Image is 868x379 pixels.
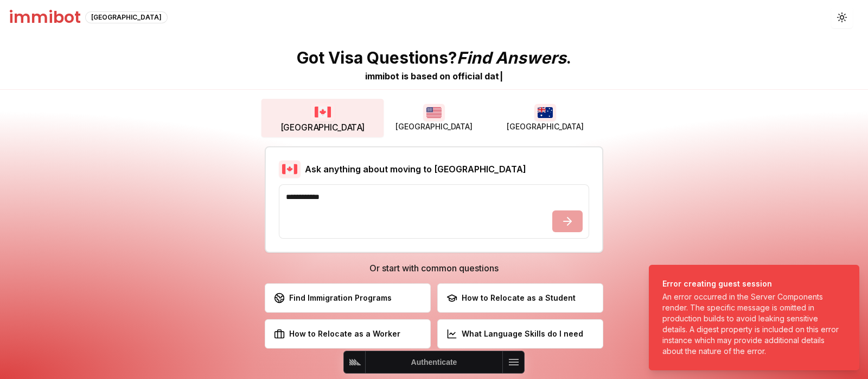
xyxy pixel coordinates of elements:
button: How to Relocate as a Worker [265,319,431,349]
button: How to Relocate as a Student [437,283,603,313]
div: Find Immigration Programs [274,293,392,303]
img: Australia flag [534,104,556,121]
div: Error creating guest session [662,278,841,289]
span: [GEOGRAPHIC_DATA] [395,121,473,132]
span: Find Answers [457,48,566,67]
div: An error occurred in the Server Components render. The specific message is omitted in production ... [662,291,841,357]
span: [GEOGRAPHIC_DATA] [507,121,584,132]
button: Find Immigration Programs [265,283,431,313]
img: USA flag [423,104,445,121]
p: Got Visa Questions? . [297,48,571,67]
span: b a s e d o n o f f i c i a l d a t [411,71,499,82]
h2: Ask anything about moving to [GEOGRAPHIC_DATA] [305,163,526,176]
div: How to Relocate as a Worker [274,328,400,339]
button: What Language Skills do I need [437,319,603,349]
div: [GEOGRAPHIC_DATA] [85,11,168,23]
img: Canada flag [279,160,301,178]
div: What Language Skills do I need [446,328,583,339]
h3: Or start with common questions [265,262,603,275]
h1: immibot [9,8,81,27]
div: How to Relocate as a Student [446,293,576,303]
img: Canada flag [311,102,335,121]
div: immibot is [365,70,409,83]
span: [GEOGRAPHIC_DATA] [280,122,365,134]
span: | [500,71,503,82]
